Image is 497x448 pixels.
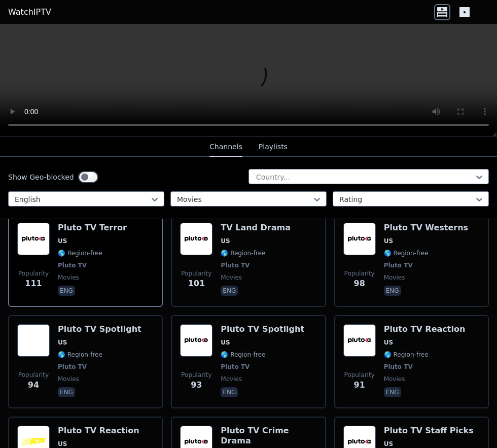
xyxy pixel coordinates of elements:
h6: Pluto TV Reaction [58,426,139,436]
label: Show Geo-blocked [8,172,74,182]
span: US [58,338,67,347]
span: movies [384,273,405,282]
h6: Pluto TV Spotlight [58,324,141,334]
span: 🌎 Region-free [221,351,265,359]
span: 111 [25,278,42,290]
span: Pluto TV [221,261,250,269]
span: Popularity [18,371,49,379]
span: 🌎 Region-free [58,351,102,359]
h6: Pluto TV Spotlight [221,324,304,334]
span: US [384,338,393,347]
p: eng [58,387,75,397]
span: 91 [354,379,365,391]
p: eng [384,286,401,296]
p: eng [221,286,238,296]
h6: TV Land Drama [221,223,291,233]
span: 🌎 Region-free [384,249,429,257]
span: movies [221,375,242,383]
span: movies [58,375,79,383]
span: 94 [28,379,39,391]
h6: Pluto TV Crime Drama [221,426,316,446]
h6: Pluto TV Staff Picks [384,426,474,436]
span: Popularity [344,269,375,278]
span: Pluto TV [384,363,413,371]
span: US [384,237,393,245]
span: Pluto TV [58,363,87,371]
span: US [221,237,230,245]
span: US [221,338,230,347]
button: Channels [209,137,242,157]
button: Playlists [259,137,288,157]
span: movies [221,273,242,282]
span: Popularity [181,269,211,278]
img: Pluto TV Spotlight [180,324,212,357]
p: eng [58,286,75,296]
span: US [58,440,67,448]
span: 93 [191,379,202,391]
img: Pluto TV Spotlight [17,324,50,357]
span: 🌎 Region-free [221,249,265,257]
p: eng [384,387,401,397]
span: 🌎 Region-free [384,351,429,359]
img: Pluto TV Reaction [343,324,376,357]
span: 98 [354,278,365,290]
span: Popularity [181,371,211,379]
span: 🌎 Region-free [58,249,102,257]
img: TV Land Drama [180,223,212,255]
span: Popularity [18,269,49,278]
a: WatchIPTV [8,6,51,18]
h6: Pluto TV Reaction [384,324,466,334]
h6: Pluto TV Westerns [384,223,468,233]
span: movies [58,273,79,282]
h6: Pluto TV Terror [58,223,127,233]
span: movies [384,375,405,383]
span: Pluto TV [58,261,87,269]
img: Pluto TV Terror [17,223,50,255]
span: Pluto TV [221,363,250,371]
p: eng [221,387,238,397]
span: US [58,237,67,245]
span: Pluto TV [384,261,413,269]
span: 101 [188,278,205,290]
span: US [384,440,393,448]
img: Pluto TV Westerns [343,223,376,255]
span: Popularity [344,371,375,379]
